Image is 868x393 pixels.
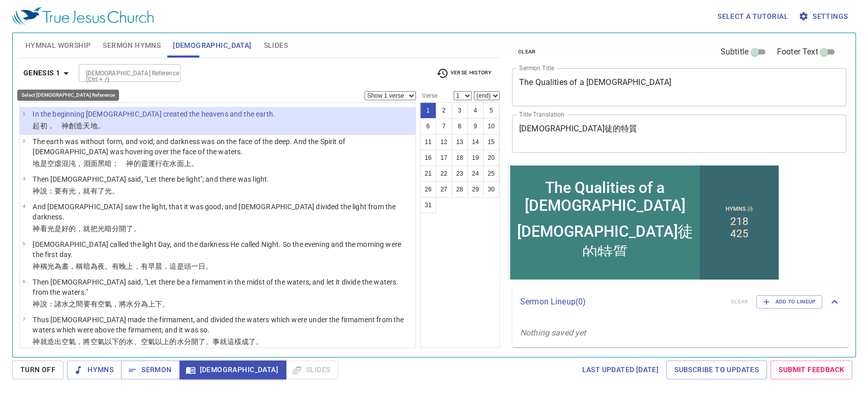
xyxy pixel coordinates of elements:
button: 12 [436,134,452,150]
wh914: 為上下。 [141,300,170,308]
span: Hymns [75,363,113,376]
button: 29 [467,181,484,198]
wh4325: 之間 [69,300,169,308]
wh6153: ，有早晨 [134,262,213,270]
wh914: 。事就這樣成了 [205,338,263,346]
wh216: 。 [112,187,119,195]
button: Select a tutorial [713,7,792,26]
wh216: 暗 [105,224,141,233]
wh2822: 為夜 [91,262,213,270]
p: 地 [33,158,412,169]
button: 8 [452,118,468,134]
wh3915: 。有晚上 [105,262,213,270]
label: Previous (←, ↑) Next (→, ↓) [21,93,91,99]
wh7220: 光 [47,224,141,233]
iframe: from-child [508,163,781,282]
wh2822: ； 神 [112,159,198,167]
b: Genesis 1 [23,67,61,79]
img: True Jesus Church [12,7,154,25]
button: 30 [483,181,499,198]
wh430: 說 [40,187,119,195]
span: Verse History [436,67,491,79]
button: 9 [467,118,484,134]
button: 7 [436,118,452,134]
wh3117: ，稱 [69,262,213,270]
wh4325: 、空氣 [134,338,263,346]
button: 15 [483,134,499,150]
button: 14 [467,134,484,150]
span: Footer Text [777,46,818,58]
button: [DEMOGRAPHIC_DATA] [179,360,286,379]
span: Subscribe to Updates [674,363,759,376]
wh559: ：要有 [47,187,119,195]
button: 17 [436,150,452,166]
button: 21 [420,165,436,182]
button: Genesis 1 [19,64,77,82]
p: 神 [33,261,412,271]
button: 25 [483,165,499,182]
wh430: 創造 [69,122,105,130]
button: Add to Lineup [756,295,822,308]
button: 24 [467,165,484,182]
p: 神 [33,336,412,347]
p: Then [DEMOGRAPHIC_DATA] said, "Let there be light"; and there was light. [33,174,269,184]
button: 27 [436,181,452,198]
p: [DEMOGRAPHIC_DATA] called the light Day, and the darkness He called Night. So the evening and the... [33,239,412,260]
wh3651: 。 [256,338,263,346]
wh430: 看 [40,224,141,233]
button: 1 [420,102,436,119]
wh776: 是 [40,159,198,167]
wh7225: ， 神 [47,122,105,130]
p: Sermon Lineup ( 0 ) [520,296,723,308]
p: Then [DEMOGRAPHIC_DATA] said, "Let there be a firmament in the midst of the waters, and let it di... [33,277,412,297]
wh5921: 的水 [169,338,263,346]
button: 31 [420,197,436,213]
wh914: 。 [134,224,141,233]
wh8415: 面 [91,159,198,167]
span: 5 [22,241,25,246]
wh216: 為晝 [54,262,213,270]
label: Verse [420,93,437,99]
span: Add to Lineup [763,297,816,306]
wh430: 稱 [40,262,213,270]
span: Select a tutorial [717,10,788,23]
wh6440: 上 [184,159,198,167]
wh7549: ，將水 [112,300,169,308]
wh8064: 地 [91,122,105,130]
span: Sermon [129,363,171,376]
p: 神 [33,186,269,196]
wh7363: 在水 [162,159,198,167]
div: Sermon Lineup(0)clearAdd to Lineup [512,285,849,319]
p: In the beginning [DEMOGRAPHIC_DATA] created the heavens and the earth. [33,109,275,119]
textarea: [DEMOGRAPHIC_DATA]徒的特質 [519,124,840,143]
wh1254: 天 [83,122,104,130]
button: 20 [483,150,499,166]
a: Subscribe to Updates [666,360,767,379]
p: 起初 [33,121,275,131]
wh6440: 黑暗 [98,159,198,167]
wh7121: 暗 [83,262,213,270]
wh8414: 混沌 [62,159,198,167]
button: 2 [436,102,452,119]
wh559: ：諸水 [47,300,170,308]
button: 28 [452,181,468,198]
wh216: 是好的 [54,224,141,233]
span: 7 [22,316,25,322]
span: Slides [263,39,287,52]
span: Turn Off [20,363,55,376]
wh1961: 光 [69,187,119,195]
wh7549: 以上 [155,338,263,346]
span: Sermon Hymns [103,39,161,52]
wh430: 就造出 [40,338,263,346]
button: 5 [483,102,499,119]
button: 6 [420,118,436,134]
wh7121: 光 [47,262,213,270]
button: Verse History [430,66,497,81]
button: 11 [420,134,436,150]
wh8478: 的水 [119,338,263,346]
